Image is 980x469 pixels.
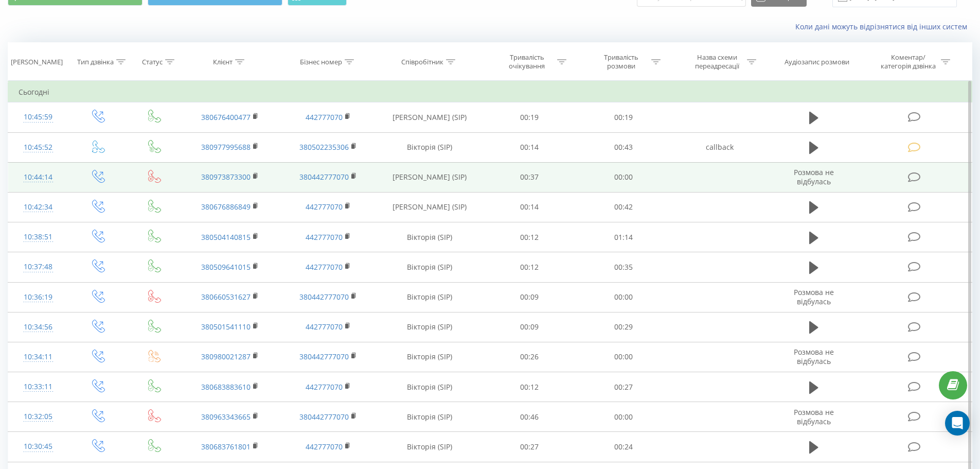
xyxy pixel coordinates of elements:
[201,382,251,392] a: 380683883610
[306,112,343,122] a: 442777070
[201,412,251,422] a: 380963343665
[201,292,251,302] a: 380660531627
[201,142,251,152] a: 380977995688
[794,167,834,186] span: Розмова не відбулась
[306,442,343,451] a: 442777070
[299,292,349,302] a: 380442777070
[577,402,671,432] td: 00:00
[483,192,577,222] td: 00:14
[201,262,251,272] a: 380509641015
[306,232,343,242] a: 442777070
[19,377,58,397] div: 10:33:11
[377,222,483,252] td: Вікторія (SIP)
[19,137,58,158] div: 10:45:52
[201,112,251,122] a: 380676400477
[142,58,163,66] div: Статус
[299,352,349,361] a: 380442777070
[483,372,577,402] td: 00:12
[483,252,577,282] td: 00:12
[594,53,649,71] div: Тривалість розмови
[306,322,343,332] a: 442777070
[19,227,58,247] div: 10:38:51
[500,53,555,71] div: Тривалість очікування
[794,407,834,426] span: Розмова не відбулась
[377,252,483,282] td: Вікторія (SIP)
[483,102,577,132] td: 00:19
[19,257,58,277] div: 10:37:48
[577,192,671,222] td: 00:42
[306,202,343,212] a: 442777070
[785,58,849,66] div: Аудіозапис розмови
[577,432,671,462] td: 00:24
[577,342,671,372] td: 00:00
[19,437,58,457] div: 10:30:45
[377,102,483,132] td: [PERSON_NAME] (SIP)
[794,287,834,306] span: Розмова не відбулась
[19,317,58,337] div: 10:34:56
[483,432,577,462] td: 00:27
[299,412,349,422] a: 380442777070
[201,442,251,451] a: 380683761801
[483,222,577,252] td: 00:12
[377,282,483,312] td: Вікторія (SIP)
[19,197,58,217] div: 10:42:34
[213,58,233,66] div: Клієнт
[201,322,251,332] a: 380501541110
[306,382,343,392] a: 442777070
[577,312,671,342] td: 00:29
[377,192,483,222] td: [PERSON_NAME] (SIP)
[19,407,58,427] div: 10:32:05
[878,53,938,71] div: Коментар/категорія дзвінка
[377,162,483,192] td: [PERSON_NAME] (SIP)
[577,282,671,312] td: 00:00
[689,53,744,71] div: Назва схеми переадресації
[577,222,671,252] td: 01:14
[577,372,671,402] td: 00:27
[483,312,577,342] td: 00:09
[577,252,671,282] td: 00:35
[483,132,577,162] td: 00:14
[483,402,577,432] td: 00:46
[377,432,483,462] td: Вікторія (SIP)
[201,172,251,182] a: 380973873300
[201,232,251,242] a: 380504140815
[577,132,671,162] td: 00:43
[577,162,671,192] td: 00:00
[19,167,58,187] div: 10:44:14
[795,22,972,31] a: Коли дані можуть відрізнятися вiд інших систем
[401,58,443,66] div: Співробітник
[19,347,58,367] div: 10:34:11
[670,132,768,162] td: callback
[77,58,114,66] div: Тип дзвінка
[201,202,251,212] a: 380676886849
[483,282,577,312] td: 00:09
[377,372,483,402] td: Вікторія (SIP)
[19,107,58,127] div: 10:45:59
[299,142,349,152] a: 380502235306
[377,402,483,432] td: Вікторія (SIP)
[483,162,577,192] td: 00:37
[377,342,483,372] td: Вікторія (SIP)
[377,312,483,342] td: Вікторія (SIP)
[201,352,251,361] a: 380980021287
[794,347,834,366] span: Розмова не відбулась
[8,82,972,102] td: Сьогодні
[19,287,58,307] div: 10:36:19
[299,172,349,182] a: 380442777070
[300,58,342,66] div: Бізнес номер
[377,132,483,162] td: Вікторія (SIP)
[577,102,671,132] td: 00:19
[11,58,63,66] div: [PERSON_NAME]
[306,262,343,272] a: 442777070
[483,342,577,372] td: 00:26
[945,411,970,436] div: Open Intercom Messenger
